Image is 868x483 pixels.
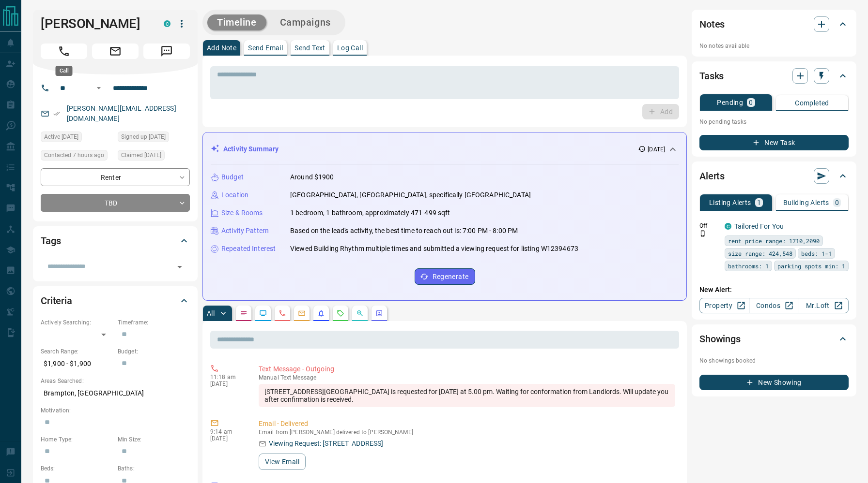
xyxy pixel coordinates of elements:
[41,229,190,252] div: Tags
[290,190,531,200] p: [GEOGRAPHIC_DATA], [GEOGRAPHIC_DATA], specifically [GEOGRAPHIC_DATA]
[56,66,73,76] div: Call
[783,199,829,206] p: Building Alerts
[259,429,675,436] p: Email from [PERSON_NAME] delivered to [PERSON_NAME]
[317,309,325,317] svg: Listing Alerts
[270,15,341,30] button: Campaigns
[210,428,244,435] p: 9:14 am
[173,260,186,274] button: Open
[41,385,190,401] p: Brampton, [GEOGRAPHIC_DATA]
[699,42,849,50] p: No notes available
[298,309,306,317] svg: Emails
[269,439,383,449] p: Viewing Request: [STREET_ADDRESS]
[259,309,267,317] svg: Lead Browsing Activity
[221,172,244,182] p: Budget
[41,194,190,212] div: TBD
[53,110,60,117] svg: Email Verified
[259,374,675,381] p: Text Message
[699,168,725,184] h2: Alerts
[92,44,139,59] span: Email
[240,309,248,317] svg: Notes
[799,298,849,313] a: Mr.Loft
[41,464,113,473] p: Beds:
[41,150,113,163] div: Fri Sep 12 2025
[734,222,784,230] a: Tailored For You
[41,356,113,372] p: $1,900 - $1,900
[259,419,675,429] p: Email - Delivered
[41,168,190,186] div: Renter
[41,293,72,308] h2: Criteria
[757,199,761,206] p: 1
[44,150,104,160] span: Contacted 7 hours ago
[375,309,383,317] svg: Agent Actions
[290,172,334,182] p: Around $1900
[248,44,283,51] p: Send Email
[699,13,849,36] div: Notes
[699,356,849,365] p: No showings booked
[699,68,724,84] h2: Tasks
[749,99,753,106] p: 0
[699,164,849,188] div: Alerts
[699,375,849,390] button: New Showing
[259,384,675,407] div: [STREET_ADDRESS][GEOGRAPHIC_DATA] is requested for [DATE] at 5.00 pm. Waiting for conformation fr...
[835,199,839,206] p: 0
[207,310,215,317] p: All
[67,104,176,122] a: [PERSON_NAME][EMAIL_ADDRESS][DOMAIN_NAME]
[795,100,829,106] p: Completed
[728,261,769,271] span: bathrooms: 1
[118,318,190,327] p: Timeframe:
[728,236,820,246] span: rent price range: 1710,2090
[337,44,363,51] p: Log Call
[699,331,741,347] h2: Showings
[699,135,849,150] button: New Task
[207,44,236,51] p: Add Note
[717,99,743,106] p: Pending
[118,347,190,356] p: Budget:
[777,261,845,271] span: parking spots min: 1
[118,132,190,145] div: Wed Sep 10 2025
[699,298,749,313] a: Property
[356,309,364,317] svg: Opportunities
[221,226,269,236] p: Activity Pattern
[699,221,719,230] p: Off
[41,16,149,31] h1: [PERSON_NAME]
[211,140,679,158] div: Activity Summary[DATE]
[41,377,190,385] p: Areas Searched:
[210,435,244,442] p: [DATE]
[223,144,279,154] p: Activity Summary
[279,309,286,317] svg: Calls
[41,406,190,415] p: Motivation:
[221,190,248,200] p: Location
[259,364,675,374] p: Text Message - Outgoing
[44,132,78,142] span: Active [DATE]
[648,145,665,154] p: [DATE]
[41,347,113,356] p: Search Range:
[699,64,849,88] div: Tasks
[221,244,276,254] p: Repeated Interest
[118,150,190,163] div: Thu Sep 11 2025
[290,244,578,254] p: Viewed Building Rhythm multiple times and submitted a viewing request for listing W12394673
[210,381,244,387] p: [DATE]
[728,249,792,258] span: size range: 424,548
[121,150,161,160] span: Claimed [DATE]
[118,435,190,444] p: Min Size:
[121,132,166,142] span: Signed up [DATE]
[41,44,87,59] span: Call
[41,132,113,145] div: Wed Sep 10 2025
[41,435,113,444] p: Home Type:
[290,208,450,218] p: 1 bedroom, 1 bathroom, approximately 471-499 sqft
[337,309,344,317] svg: Requests
[749,298,799,313] a: Condos
[699,285,849,295] p: New Alert:
[699,115,849,129] p: No pending tasks
[294,44,325,51] p: Send Text
[725,223,731,230] div: condos.ca
[210,374,244,381] p: 11:18 am
[415,268,475,285] button: Regenerate
[221,208,263,218] p: Size & Rooms
[699,327,849,351] div: Showings
[164,20,170,27] div: condos.ca
[41,233,61,249] h2: Tags
[93,82,105,94] button: Open
[259,374,279,381] span: manual
[290,226,518,236] p: Based on the lead's activity, the best time to reach out is: 7:00 PM - 8:00 PM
